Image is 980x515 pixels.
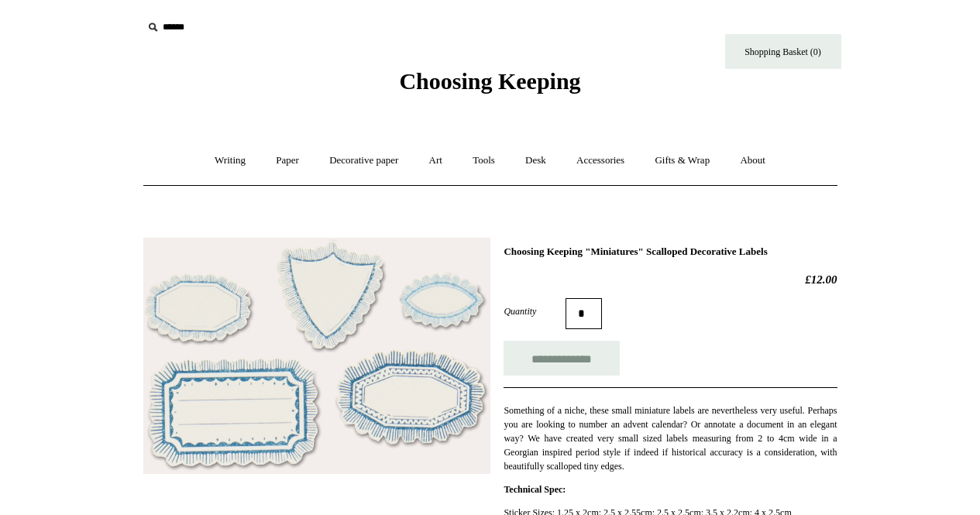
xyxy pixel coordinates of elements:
a: Tools [459,140,509,181]
a: Desk [511,140,560,181]
a: Choosing Keeping [399,81,580,91]
span: Choosing Keeping [399,68,580,94]
a: About [726,140,779,181]
a: Art [415,140,456,181]
a: Accessories [562,140,638,181]
h1: Choosing Keeping "Miniatures" Scalloped Decorative Labels [504,245,837,258]
a: Decorative paper [315,140,412,181]
label: Quantity [504,304,566,318]
p: Something of a niche, these small miniature labels are nevertheless very useful. Perhaps you are ... [504,403,837,473]
img: Choosing Keeping "Miniatures" Scalloped Decorative Labels [143,238,490,474]
a: Paper [262,140,313,181]
a: Shopping Basket (0) [725,34,841,69]
strong: Technical Spec: [504,484,566,495]
a: Writing [201,140,260,181]
a: Gifts & Wrap [641,140,724,181]
h2: £12.00 [504,273,837,287]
